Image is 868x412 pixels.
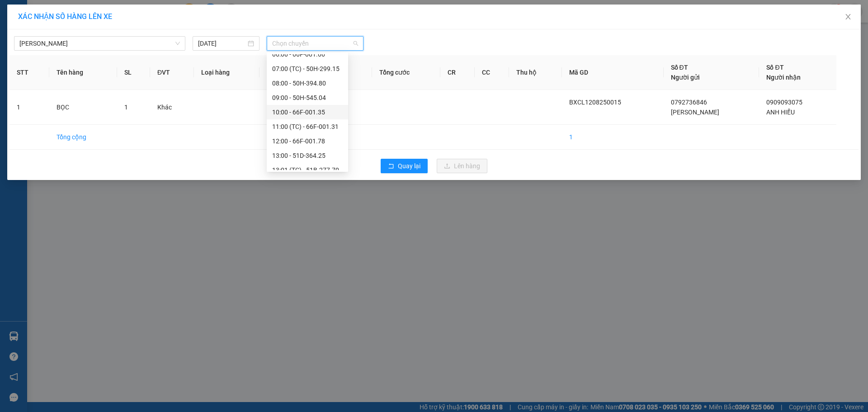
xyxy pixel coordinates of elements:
[18,12,112,21] span: XÁC NHẬN SỐ HÀNG LÊN XE
[272,165,343,175] div: 13:01 (TC) - 51B-277.70
[272,107,343,117] div: 10:00 - 66F-001.35
[99,52,137,67] span: BXMT
[766,99,802,106] span: 0909093075
[440,55,475,90] th: CR
[49,125,117,150] td: Tổng cộng
[86,8,108,17] span: Nhận:
[562,55,663,90] th: Mã GD
[272,151,343,161] div: 13:00 - 51D-364.25
[272,122,343,132] div: 11:00 (TC) - 66F-001.31
[671,99,707,106] span: 0792736846
[844,13,852,20] span: close
[8,40,80,53] div: 0878400006
[381,159,428,173] button: rollbackQuay lại
[272,64,343,74] div: 07:00 (TC) - 50H-299.15
[8,8,80,29] div: BX [PERSON_NAME]
[150,55,194,90] th: ĐVT
[671,109,719,116] span: [PERSON_NAME]
[194,55,259,90] th: Loại hàng
[509,55,562,90] th: Thu hộ
[86,39,178,52] div: 0915913660
[835,5,861,30] button: Close
[272,78,343,88] div: 08:00 - 50H-394.80
[49,90,117,125] td: BỌC
[8,9,22,18] span: Gửi:
[671,74,700,81] span: Người gửi
[272,93,343,103] div: 09:00 - 50H-545.04
[86,57,99,66] span: DĐ:
[372,55,440,90] th: Tổng cước
[259,55,315,90] th: Ghi chú
[475,55,509,90] th: CC
[86,28,178,39] div: CHỊ PHỐI
[124,104,128,111] span: 1
[8,29,80,40] div: [PERSON_NAME]
[398,161,420,171] span: Quay lại
[671,64,688,71] span: Số ĐT
[388,163,394,170] span: rollback
[86,8,178,28] div: [GEOGRAPHIC_DATA]
[19,37,180,50] span: Cao Lãnh - Hồ Chí Minh
[272,49,343,59] div: 06:00 - 66F-001.66
[150,90,194,125] td: Khác
[9,90,49,125] td: 1
[569,99,621,106] span: BXCL1208250015
[198,38,246,48] input: 12/08/2025
[437,159,487,173] button: uploadLên hàng
[272,136,343,146] div: 12:00 - 66F-001.78
[9,55,49,90] th: STT
[117,55,150,90] th: SL
[766,74,801,81] span: Người nhận
[272,37,358,50] span: Chọn chuyến
[49,55,117,90] th: Tên hàng
[562,125,663,150] td: 1
[766,64,783,71] span: Số ĐT
[766,109,795,116] span: ANH HIẾU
